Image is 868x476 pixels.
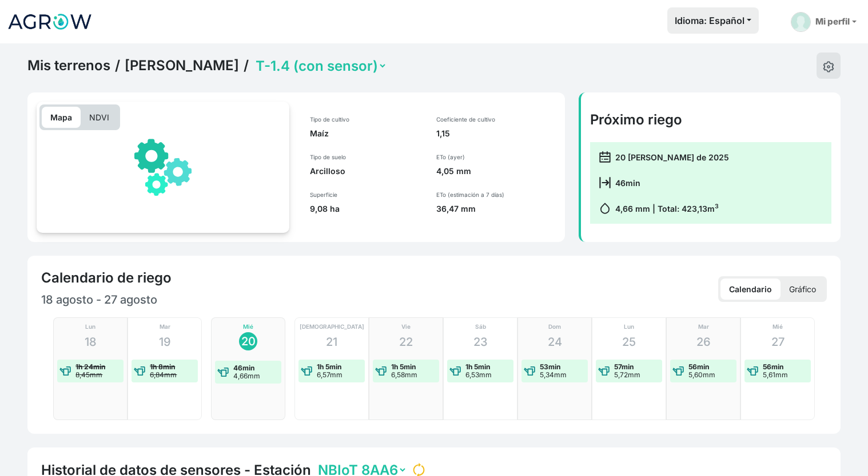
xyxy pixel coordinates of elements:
[301,365,312,377] img: water-event
[253,57,387,75] select: Terrain Selector
[310,191,423,199] p: Superficie
[763,371,788,379] p: 5,61mm
[75,362,105,371] strong: 1h 24min
[540,362,560,371] strong: 53min
[243,322,253,331] p: Mié
[217,366,229,378] img: water-event
[233,364,254,372] strong: 46min
[300,322,364,331] p: [DEMOGRAPHIC_DATA]
[614,371,640,379] p: 5,72mm
[42,107,81,128] p: Mapa
[41,269,172,287] h4: Calendario de riego
[150,371,177,379] p: 6,84mm
[465,362,490,371] strong: 1h 5min
[436,203,556,215] p: 36,47 mm
[310,153,423,161] p: Tipo de suelo
[150,362,175,371] strong: 1h 8min
[599,177,611,188] img: calendar
[614,362,634,371] strong: 57min
[134,139,192,196] img: gears.svg
[715,203,719,210] sup: 3
[763,362,783,371] strong: 56min
[688,362,709,371] strong: 56min
[317,371,343,379] p: 6,57mm
[436,128,556,139] p: 1,15
[599,203,611,214] img: calendar
[59,365,71,377] img: water-event
[598,365,610,377] img: water-event
[698,322,709,331] p: Mar
[465,371,492,379] p: 6,53mm
[399,333,413,350] p: 22
[720,279,781,300] p: Calendario
[590,111,831,128] h4: Próximo riego
[310,115,423,123] p: Tipo de cultivo
[436,153,556,161] p: ETo (ayer)
[823,61,834,72] img: edit
[7,7,93,36] img: Agrow Analytics
[540,371,567,379] p: 5,34mm
[160,322,170,331] p: Mar
[375,365,387,377] img: water-event
[548,333,562,350] p: 24
[391,362,416,371] strong: 1h 5min
[241,333,256,350] p: 20
[85,333,97,350] p: 18
[310,203,423,215] p: 9,08 ha
[436,166,556,177] p: 4,05 mm
[696,333,711,350] p: 26
[326,333,337,350] p: 21
[771,333,785,350] p: 27
[401,322,411,331] p: Vie
[615,177,640,189] p: 46min
[624,322,634,331] p: Lun
[473,333,488,350] p: 23
[115,57,120,74] span: /
[524,365,535,377] img: water-event
[548,322,561,331] p: Dom
[233,372,260,380] p: 4,66mm
[707,204,719,213] span: m
[688,371,715,379] p: 5,60mm
[41,291,434,308] p: 18 agosto - 27 agosto
[615,151,729,163] p: 20 [PERSON_NAME] de 2025
[310,166,423,177] p: Arcilloso
[672,365,684,377] img: water-event
[786,7,861,37] a: Mi perfil
[85,322,95,331] p: Lun
[310,128,423,139] p: Maíz
[317,362,341,371] strong: 1h 5min
[159,333,171,350] p: 19
[244,57,249,74] span: /
[436,115,556,123] p: Coeficiente de cultivo
[475,322,486,331] p: Sáb
[125,57,239,74] a: [PERSON_NAME]
[791,12,811,32] img: User
[134,365,145,377] img: water-event
[27,57,110,74] a: Mis terrenos
[599,151,611,163] img: calendar
[781,279,825,300] p: Gráfico
[75,371,105,379] p: 8,45mm
[773,322,783,331] p: Mié
[667,7,759,34] button: Idioma: Español
[81,107,118,128] p: NDVI
[747,365,758,377] img: water-event
[622,333,636,350] p: 25
[449,365,461,377] img: water-event
[391,371,417,379] p: 6,58mm
[615,203,719,215] p: 4,66 mm | Total: 423,13
[436,191,556,199] p: ETo (estimación a 7 días)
